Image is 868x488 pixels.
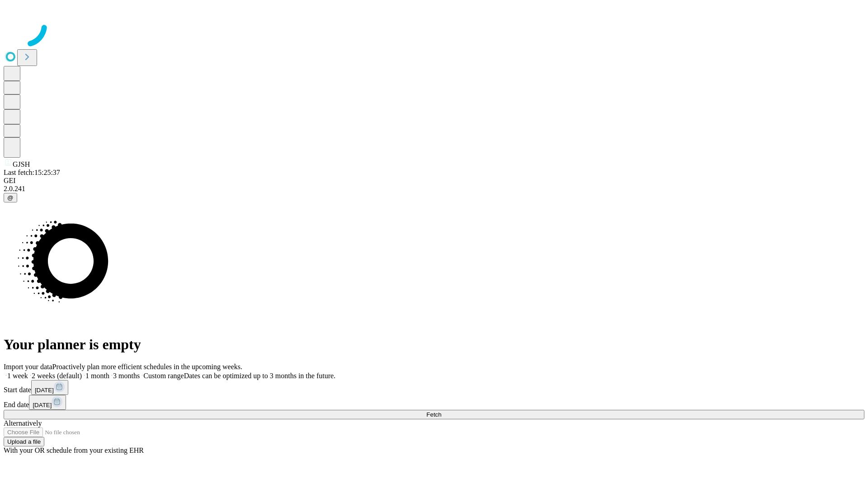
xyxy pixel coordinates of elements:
[4,446,144,454] span: With your OR schedule from your existing EHR
[4,177,864,185] div: GEI
[13,160,30,168] span: GJSH
[85,372,109,380] span: 1 month
[52,363,242,371] span: Proactively plan more efficient schedules in the upcoming weeks.
[4,395,864,410] div: End date
[426,411,441,418] span: Fetch
[7,194,14,201] span: @
[4,380,864,395] div: Start date
[143,372,184,380] span: Custom range
[4,437,44,446] button: Upload a file
[32,372,82,380] span: 2 weeks (default)
[113,372,140,380] span: 3 months
[29,395,66,410] button: [DATE]
[4,410,864,419] button: Fetch
[31,380,68,395] button: [DATE]
[35,387,54,394] span: [DATE]
[33,402,52,408] span: [DATE]
[4,363,52,371] span: Import your data
[4,193,17,202] button: @
[4,419,42,427] span: Alternatively
[4,336,864,353] h1: Your planner is empty
[7,372,28,380] span: 1 week
[184,372,335,380] span: Dates can be optimized up to 3 months in the future.
[4,185,864,193] div: 2.0.241
[4,169,60,176] span: Last fetch: 15:25:37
